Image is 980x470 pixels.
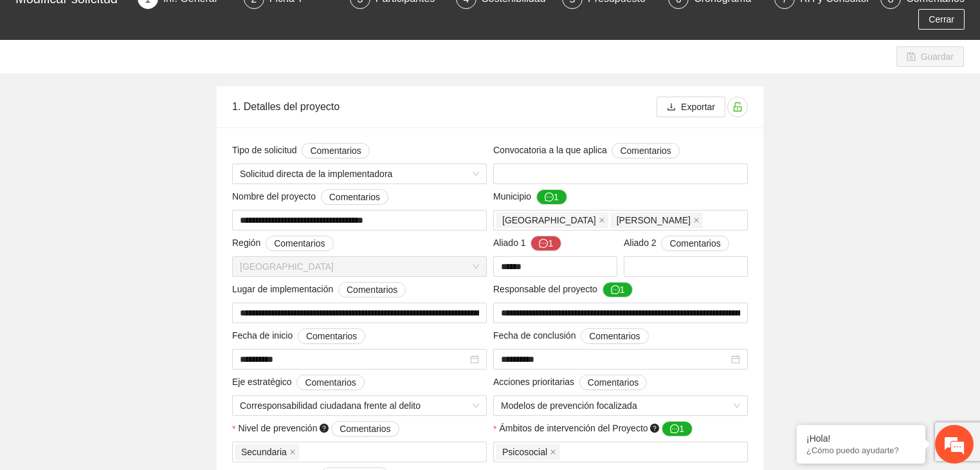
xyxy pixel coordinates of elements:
button: downloadExportar [657,97,725,117]
button: saveGuardar [896,46,964,67]
p: ¿Cómo puedo ayudarte? [806,446,916,455]
span: Secundaria [241,445,287,459]
span: Ámbitos de intervención del Proyecto [499,421,693,437]
span: close [550,449,556,455]
span: Comentarios [589,329,640,343]
span: message [545,193,554,203]
span: message [539,239,548,249]
span: Fecha de conclusión [493,328,649,344]
span: Aquiles Serdán [611,212,703,228]
span: Nombre del proyecto [232,189,388,205]
span: Psicosocial [496,444,559,460]
span: Exportar [681,100,715,114]
div: ¡Hola! [806,433,916,444]
span: message [670,424,679,435]
span: Aliado 1 [493,236,561,251]
button: Convocatoria a la que aplica [612,143,679,158]
span: question-circle [650,424,659,433]
button: Ámbitos de intervención del Proyecto question-circle [662,421,693,437]
span: Comentarios [274,236,325,250]
button: Lugar de implementación [338,282,406,297]
span: Estamos en línea. [75,158,177,288]
span: Secundaria [235,444,299,460]
span: Tipo de solicitud [232,143,370,158]
span: Convocatoria a la que aplica [493,143,680,158]
span: [PERSON_NAME] [617,213,691,227]
span: Aliado 2 [624,236,729,251]
span: close [289,449,296,455]
button: Cerrar [918,9,965,30]
span: Eje estratégico [232,375,365,390]
span: Cerrar [929,12,954,26]
button: Municipio [536,189,567,205]
span: [GEOGRAPHIC_DATA] [502,213,596,227]
button: Tipo de solicitud [302,143,369,158]
button: Responsable del proyecto [603,282,633,297]
span: close [599,217,605,223]
span: Psicosocial [502,445,547,459]
span: Nivel de prevención [238,421,399,437]
span: Fecha de inicio [232,328,365,344]
span: Comentarios [310,144,361,158]
span: Comentarios [620,144,671,158]
span: Acciones prioritarias [493,375,647,390]
span: Modelos de prevención focalizada [501,396,740,415]
span: message [611,285,620,296]
button: Región [266,236,333,251]
span: Comentarios [306,329,357,343]
span: Comentarios [329,190,380,204]
span: Responsable del proyecto [493,282,633,297]
span: question-circle [320,424,329,433]
button: Acciones prioritarias [579,375,647,390]
button: Eje estratégico [296,375,364,390]
span: Comentarios [347,283,397,297]
span: Chihuahua [240,257,479,276]
button: Aliado 2 [661,236,729,251]
span: Chihuahua [496,212,608,228]
span: Comentarios [305,375,356,390]
button: Fecha de inicio [298,328,365,344]
textarea: Escriba su mensaje y pulse “Intro” [6,324,245,370]
span: download [667,102,676,113]
span: Comentarios [669,236,720,250]
span: close [693,217,700,223]
span: Comentarios [340,422,390,436]
div: Chatee con nosotros ahora [67,66,216,82]
button: Nombre del proyecto [321,189,388,205]
span: Región [232,236,334,251]
button: Fecha de conclusión [581,328,648,344]
span: Municipio [493,189,567,205]
div: 1. Detalles del proyecto [232,88,657,125]
button: Aliado 1 [531,236,561,251]
button: unlock [727,97,748,117]
span: Comentarios [588,375,639,390]
span: unlock [728,102,747,112]
button: Nivel de prevención question-circle [331,421,399,437]
span: Corresponsabilidad ciudadana frente al delito [240,396,479,415]
div: Minimizar ventana de chat en vivo [211,6,242,37]
span: Solicitud directa de la implementadora [240,164,479,183]
span: Lugar de implementación [232,282,406,297]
